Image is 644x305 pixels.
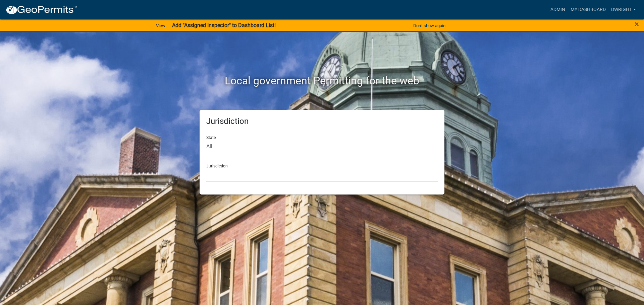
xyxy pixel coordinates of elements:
a: Dwright [608,3,639,16]
strong: Add "Assigned Inspector" to Dashboard List! [172,22,276,28]
button: Don't show again [411,20,448,31]
button: Close [635,20,639,28]
a: Admin [548,3,568,16]
a: View [153,20,168,31]
a: My Dashboard [568,3,608,16]
span: × [635,19,639,29]
h5: Jurisdiction [206,117,438,126]
h2: Local government Permitting for the web [136,74,508,87]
